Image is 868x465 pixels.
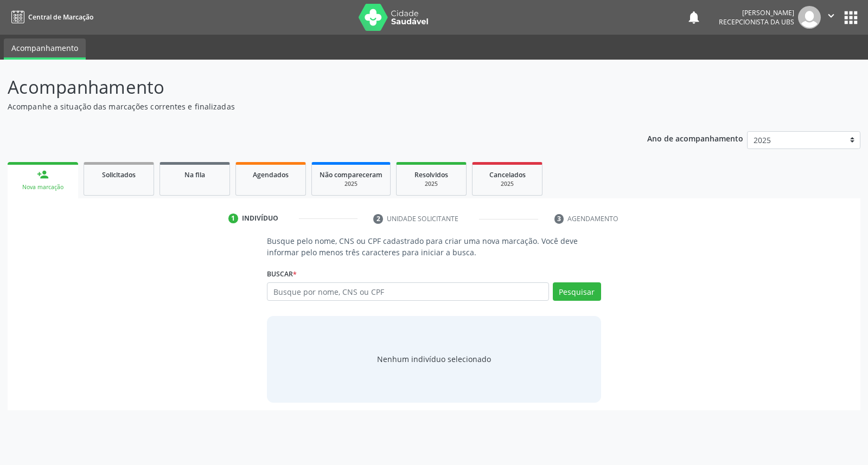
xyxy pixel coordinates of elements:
p: Acompanhe a situação das marcações correntes e finalizadas [8,101,604,112]
div: Nova marcação [15,183,71,191]
a: Acompanhamento [4,38,86,60]
p: Busque pelo nome, CNS ou CPF cadastrado para criar uma nova marcação. Você deve informar pelo men... [267,235,601,258]
input: Busque por nome, CNS ou CPF [267,282,548,301]
span: Cancelados [489,170,526,179]
p: Ano de acompanhamento [647,131,743,145]
span: Central de Marcação [28,12,93,22]
div: Indivíduo [242,214,278,223]
button: Pesquisar [553,282,601,301]
span: Na fila [184,170,205,179]
div: 2025 [320,180,382,188]
div: Nenhum indivíduo selecionado [377,353,491,365]
div: person_add [37,169,49,180]
button: apps [841,8,860,27]
span: Resolvidos [414,170,448,179]
label: Buscar [267,266,297,282]
div: 1 [228,214,238,223]
p: Acompanhamento [8,74,604,101]
div: 2025 [404,180,458,188]
button:  [821,6,841,29]
span: Agendados [253,170,289,179]
div: 2025 [480,180,534,188]
i:  [825,10,837,22]
button: notifications [686,10,701,25]
div: [PERSON_NAME] [719,8,794,17]
span: Recepcionista da UBS [719,17,794,27]
a: Central de Marcação [8,8,93,26]
span: Não compareceram [320,170,382,179]
img: img [798,6,821,29]
span: Solicitados [102,170,136,179]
